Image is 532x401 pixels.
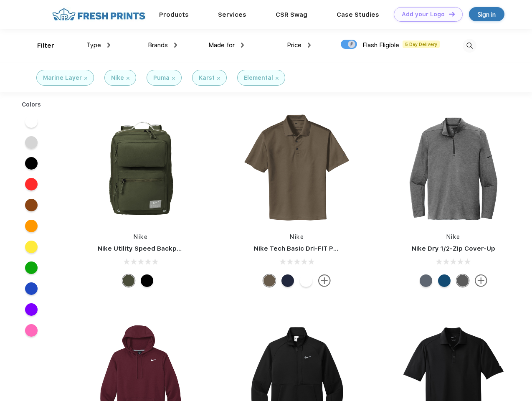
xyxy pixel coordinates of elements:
[148,41,168,49] span: Brands
[218,11,246,18] a: Services
[362,41,399,49] span: Flash Eligible
[254,245,343,252] a: Nike Tech Basic Dri-FIT Polo
[403,41,440,48] span: 5 Day Delivery
[98,245,188,252] a: Nike Utility Speed Backpack
[217,77,220,80] img: filter_cancel.svg
[300,274,312,287] div: White
[15,100,48,109] div: Colors
[276,77,279,80] img: filter_cancel.svg
[153,74,170,82] div: Puma
[402,11,445,18] div: Add your Logo
[318,274,331,287] img: more.svg
[420,274,432,287] div: Navy Heather
[478,10,496,19] div: Sign in
[244,74,273,82] div: Elemental
[241,113,352,224] img: func=resize&h=266
[208,41,235,49] span: Made for
[281,274,294,287] div: Midnight Navy
[241,43,244,48] img: dropdown.png
[159,11,189,18] a: Products
[141,274,153,287] div: Black
[50,7,148,22] img: fo%20logo%202.webp
[449,12,455,16] img: DT
[263,274,276,287] div: Olive Khaki
[412,245,495,252] a: Nike Dry 1/2-Zip Cover-Up
[469,7,504,21] a: Sign in
[287,41,301,49] span: Price
[174,43,177,48] img: dropdown.png
[475,274,487,287] img: more.svg
[398,113,509,224] img: func=resize&h=266
[86,41,101,49] span: Type
[84,77,87,80] img: filter_cancel.svg
[276,11,307,18] a: CSR Swag
[199,74,215,82] div: Karst
[446,233,461,240] a: Nike
[456,274,469,287] div: Black Heather
[107,43,110,48] img: dropdown.png
[438,274,451,287] div: Gym Blue
[290,233,304,240] a: Nike
[463,39,476,53] img: desktop_search.svg
[122,274,135,287] div: Cargo Khaki
[127,77,129,80] img: filter_cancel.svg
[37,41,54,51] div: Filter
[308,43,311,48] img: dropdown.png
[172,77,175,80] img: filter_cancel.svg
[85,113,196,224] img: func=resize&h=266
[43,74,82,82] div: Marine Layer
[134,233,148,240] a: Nike
[111,74,124,82] div: Nike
